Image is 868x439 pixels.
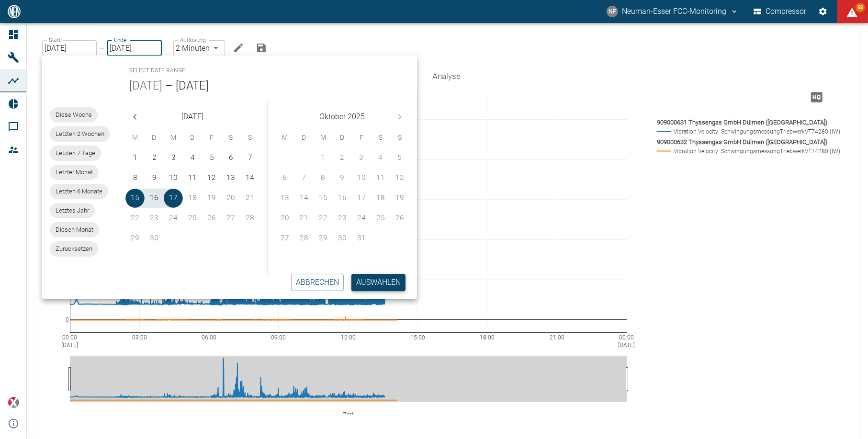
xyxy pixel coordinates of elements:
span: Mittwoch [165,128,182,147]
span: Donnerstag [184,128,201,147]
button: 13 [221,169,240,188]
button: 8 [125,169,145,188]
label: Auflösung [180,36,206,44]
span: Mittwoch [315,128,332,147]
div: Zurücksetzen [50,241,98,257]
button: 12 [202,169,221,188]
label: Ende [114,36,126,44]
span: Freitag [353,128,370,147]
button: 3 [164,148,183,168]
input: DD.MM.YYYY [42,40,97,56]
div: Letzten 6 Monate [50,184,108,199]
div: Letzten 7 Tage [50,146,101,161]
span: Sonntag [241,128,259,147]
button: Compressor [752,3,809,20]
span: 83 [856,3,865,12]
button: Bearbeiten [229,38,248,57]
button: 10 [164,169,183,188]
span: Diese Woche [50,110,98,120]
button: 2 [145,148,164,168]
label: Start [49,36,61,44]
button: 7 [240,148,259,168]
button: [DATE] [176,79,209,94]
div: Letztes Jahr [50,203,95,218]
span: Montag [276,128,293,147]
div: Diese Woche [50,107,98,123]
button: Auswählen [351,274,406,291]
span: Oktober 2025 [320,110,365,124]
div: NF [607,6,618,17]
input: DD.MM.YYYY [107,40,162,56]
span: Samstag [372,128,389,147]
span: Letzten 2 Wochen [50,129,110,139]
button: 14 [240,169,259,188]
span: Sonntag [391,128,408,147]
span: Letzter Monat [50,168,99,177]
button: Previous month [125,107,145,126]
button: 1 [125,148,145,168]
button: 17 [164,189,183,208]
button: Abbrechen [291,274,344,291]
button: 9 [145,169,164,188]
span: Hohe Auflösung [805,92,828,101]
span: Zurücksetzen [50,244,98,254]
div: Letzten 2 Wochen [50,126,110,142]
button: 16 [145,189,164,208]
button: 15 [125,189,145,208]
span: Samstag [222,128,239,147]
span: Freitag [203,128,220,147]
button: 5 [202,148,221,168]
button: fcc-monitoring@neuman-esser.com [605,3,740,20]
span: Letzten 6 Monate [50,187,108,196]
span: Select date range [129,63,185,79]
div: Diesen Monat [50,222,99,237]
img: logo [7,5,22,18]
span: [DATE] [181,110,203,124]
div: 2 Minuten [173,40,225,56]
button: 4 [183,148,202,168]
span: Dienstag [146,128,163,147]
div: Letzter Monat [50,165,99,180]
p: – [100,43,104,54]
span: Letztes Jahr [50,206,95,215]
span: Montag [126,128,144,147]
h5: – [162,79,176,94]
button: 11 [183,169,202,188]
img: Xplore Logo [8,397,19,408]
button: Analyse speichern [252,38,271,57]
button: 6 [221,148,240,168]
span: Letzten 7 Tage [50,148,101,158]
button: [DATE] [129,79,162,94]
span: Diesen Monat [50,225,99,235]
span: Donnerstag [334,128,351,147]
span: Dienstag [295,128,313,147]
button: Einstellungen [814,3,832,20]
